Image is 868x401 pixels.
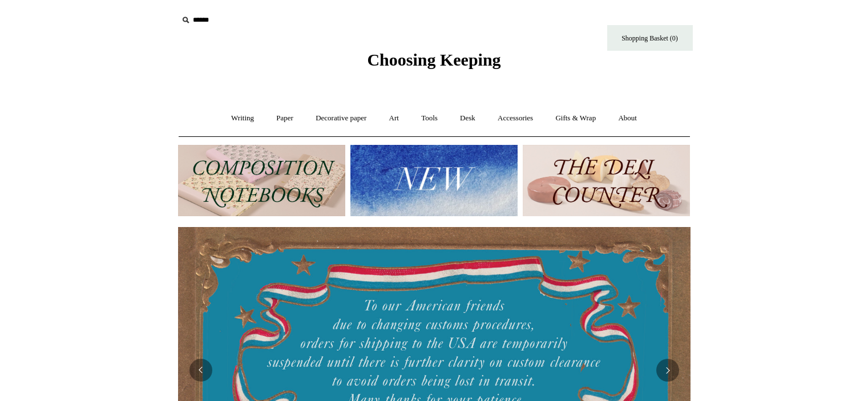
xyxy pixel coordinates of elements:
a: Shopping Basket (0) [607,25,693,51]
button: Next [656,359,679,382]
img: 202302 Composition ledgers.jpg__PID:69722ee6-fa44-49dd-a067-31375e5d54ec [178,145,345,216]
a: Choosing Keeping [367,59,500,67]
a: Desk [450,103,486,133]
a: Decorative paper [305,103,377,133]
span: Choosing Keeping [367,50,500,69]
a: Gifts & Wrap [545,103,606,133]
img: The Deli Counter [523,145,690,216]
a: Writing [221,103,264,133]
a: Paper [266,103,304,133]
a: Tools [411,103,448,133]
button: Previous [189,359,212,382]
a: Accessories [487,103,543,133]
a: Art [379,103,409,133]
a: About [608,103,647,133]
img: New.jpg__PID:f73bdf93-380a-4a35-bcfe-7823039498e1 [350,145,518,216]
